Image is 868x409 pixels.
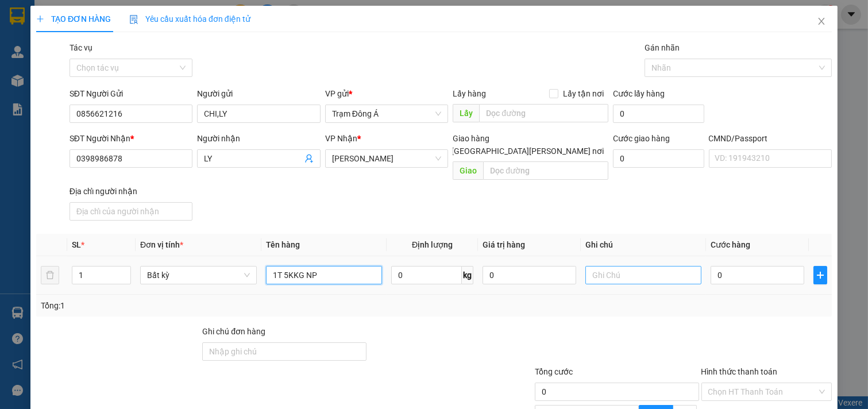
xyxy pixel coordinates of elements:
[453,89,486,98] span: Lấy hàng
[613,134,670,143] label: Cước giao hàng
[202,327,265,336] label: Ghi chú đơn hàng
[41,299,335,312] div: Tổng: 1
[813,266,827,284] button: plus
[10,37,88,51] div: TRUNG
[325,134,357,143] span: VP Nhận
[585,266,702,284] input: Ghi Chú
[558,87,608,100] span: Lấy tận nơi
[70,43,92,52] label: Tác vụ
[9,74,90,113] div: 25.000
[140,240,183,249] span: Đơn vị tính
[332,150,442,167] span: Hồ Chí Minh
[70,185,193,198] div: Địa chỉ người nhận
[41,266,59,284] button: delete
[447,145,608,157] span: [GEOGRAPHIC_DATA][PERSON_NAME] nơi
[266,240,300,249] span: Tên hàng
[129,15,138,24] img: icon
[70,132,193,145] div: SĐT Người Nhận
[709,132,832,145] div: CMND/Passport
[645,43,680,52] label: Gán nhãn
[9,74,90,99] span: Đã [PERSON_NAME] :
[197,87,321,100] div: Người gửi
[814,271,827,280] span: plus
[711,240,750,249] span: Cước hàng
[817,17,826,26] span: close
[453,134,489,143] span: Giao hàng
[325,87,449,100] div: VP gửi
[96,36,188,49] div: TIẾN
[197,132,321,145] div: Người nhận
[412,240,453,249] span: Định lượng
[483,266,576,284] input: 0
[129,14,250,24] span: Yêu cầu xuất hóa đơn điện tử
[613,149,704,168] input: Cước giao hàng
[96,10,188,36] div: [PERSON_NAME]
[483,240,525,249] span: Giá trị hàng
[10,11,28,23] span: Gửi:
[453,161,483,180] span: Giao
[96,10,124,22] span: Nhận:
[70,87,193,100] div: SĐT Người Gửi
[479,104,608,122] input: Dọc đường
[266,266,383,284] input: VD: Bàn, Ghế
[613,105,704,123] input: Cước lấy hàng
[147,267,250,284] span: Bất kỳ
[462,266,473,284] span: kg
[581,234,707,256] th: Ghi chú
[535,367,573,376] span: Tổng cước
[36,15,44,23] span: plus
[805,6,838,38] button: Close
[36,14,111,24] span: TẠO ĐƠN HÀNG
[202,342,366,361] input: Ghi chú đơn hàng
[332,105,442,122] span: Trạm Đông Á
[70,202,193,221] input: Địa chỉ của người nhận
[72,240,81,249] span: SL
[453,104,479,122] span: Lấy
[701,367,778,376] label: Hình thức thanh toán
[613,89,665,98] label: Cước lấy hàng
[10,10,88,37] div: Trạm Đông Á
[483,161,608,180] input: Dọc đường
[304,154,314,163] span: user-add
